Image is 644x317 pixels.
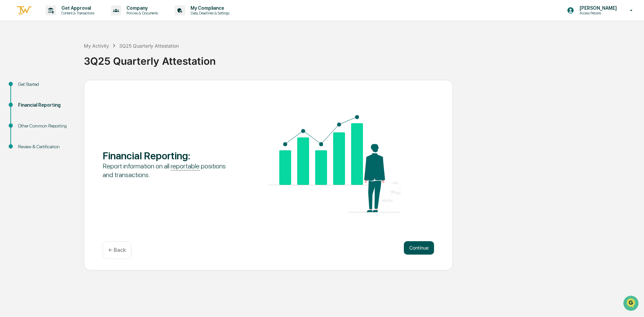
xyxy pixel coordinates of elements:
img: logo [16,5,32,16]
div: Report information on all positions and transactions. [103,162,235,179]
div: 🗄️ [49,85,54,91]
u: reportable [171,162,200,170]
a: 🗄️Attestations [46,82,86,94]
div: 3Q25 Quarterly Attestation [84,50,641,67]
div: Financial Reporting : [103,150,235,162]
p: ← Back [108,247,126,253]
div: 3Q25 Quarterly Attestation [119,43,179,49]
span: Preclearance [13,85,43,91]
p: Data, Deadlines & Settings [185,11,233,15]
p: Company [121,5,161,11]
p: How can we help? [7,14,122,25]
img: Financial Reporting [268,115,401,212]
div: Other Common Reporting [18,122,73,129]
span: Attestations [55,85,83,91]
div: Start new chat [23,51,110,58]
p: Get Approval [56,5,98,11]
button: Continue [404,241,434,255]
div: We're available if you need us! [23,58,85,63]
a: Powered byPylon [47,113,81,119]
div: Review & Certification [18,143,73,150]
div: Financial Reporting [18,102,73,109]
div: Get Started [18,81,73,88]
a: 🔎Data Lookup [4,95,45,107]
p: My Compliance [185,5,233,11]
p: [PERSON_NAME] [574,5,620,11]
div: 🖐️ [7,85,12,91]
div: 🔎 [7,98,12,103]
a: 🖐️Preclearance [4,82,46,94]
p: Content & Transactions [56,11,98,15]
p: Access Persons [574,11,620,15]
button: Start new chat [114,53,122,61]
div: My Activity [84,43,109,49]
p: Policies & Documents [121,11,161,15]
img: 1746055101610-c473b297-6a78-478c-a979-82029cc54cd1 [7,51,19,63]
span: Data Lookup [13,97,42,104]
span: Pylon [67,114,81,119]
iframe: Open customer support [623,295,641,313]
